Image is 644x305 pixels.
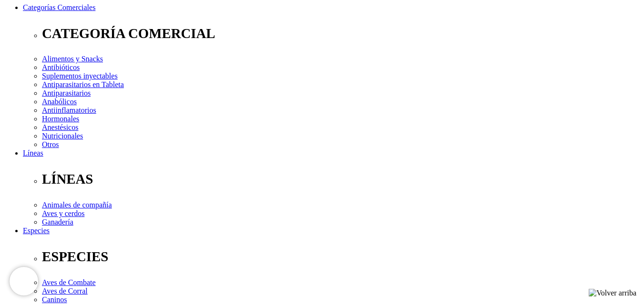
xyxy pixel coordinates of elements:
[42,295,67,304] a: Caninos
[42,287,88,295] a: Aves de Corral
[42,63,80,71] a: Antibióticos
[42,55,103,63] a: Alimentos y Snacks
[23,149,43,157] a: Líneas
[42,72,118,80] a: Suplementos inyectables
[23,226,50,235] a: Especies
[42,171,640,187] p: LÍNEAS
[42,115,79,123] a: Hormonales
[42,209,84,217] a: Aves y cerdos
[42,26,640,41] p: CATEGORÍA COMERCIAL
[589,289,636,297] img: Volver arriba
[42,140,59,148] a: Otros
[42,106,96,114] a: Antiinflamatorios
[42,89,91,97] a: Antiparasitarios
[42,123,78,131] a: Anestésicos
[42,132,83,140] a: Nutricionales
[42,249,640,265] p: ESPECIES
[42,218,73,226] a: Ganadería
[42,98,77,106] a: Anabólicos
[42,278,96,286] a: Aves de Combate
[23,3,95,11] a: Categorías Comerciales
[42,201,112,209] a: Animales de compañía
[10,267,38,295] iframe: Brevo live chat
[42,80,124,89] a: Antiparasitarios en Tableta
